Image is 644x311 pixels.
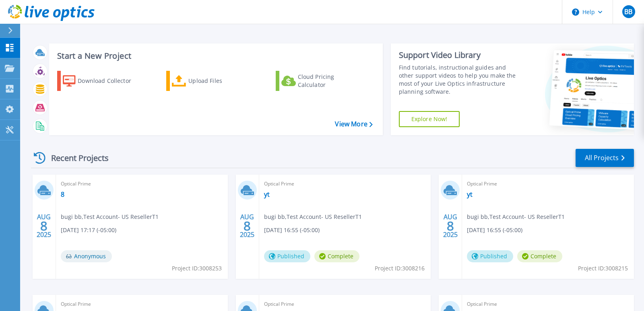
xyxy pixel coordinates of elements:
[578,264,628,273] span: Project ID: 3008215
[61,179,223,188] span: Optical Prime
[624,8,632,15] span: BB
[239,211,255,241] div: AUG 2025
[172,264,222,273] span: Project ID: 3008253
[276,71,365,91] a: Cloud Pricing Calculator
[314,250,359,262] span: Complete
[447,222,454,229] span: 8
[244,222,251,229] span: 8
[61,300,223,309] span: Optical Prime
[399,64,521,96] div: Find tutorials, instructional guides and other support videos to help you make the most of your L...
[36,211,52,241] div: AUG 2025
[467,212,565,221] span: bugi bb , Test Account- US ResellerT1
[61,250,112,262] span: Anonymous
[298,73,362,89] div: Cloud Pricing Calculator
[467,300,629,309] span: Optical Prime
[166,71,256,91] a: Upload Files
[517,250,562,262] span: Complete
[399,111,460,127] a: Explore Now!
[443,211,458,241] div: AUG 2025
[57,51,372,60] h3: Start a New Project
[264,179,426,188] span: Optical Prime
[264,212,362,221] span: bugi bb , Test Account- US ResellerT1
[264,250,310,262] span: Published
[57,71,147,91] a: Download Collector
[78,73,142,89] div: Download Collector
[467,190,473,198] a: yt
[40,222,47,229] span: 8
[467,179,629,188] span: Optical Prime
[576,149,634,167] a: All Projects
[467,250,513,262] span: Published
[399,50,521,60] div: Support Video Library
[264,190,270,198] a: yt
[61,226,116,235] span: [DATE] 17:17 (-05:00)
[467,226,522,235] span: [DATE] 16:55 (-05:00)
[264,226,320,235] span: [DATE] 16:55 (-05:00)
[264,300,426,309] span: Optical Prime
[61,212,159,221] span: bugi bb , Test Account- US ResellerT1
[61,190,64,198] a: 8
[375,264,425,273] span: Project ID: 3008216
[188,73,253,89] div: Upload Files
[335,120,372,128] a: View More
[31,148,120,168] div: Recent Projects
